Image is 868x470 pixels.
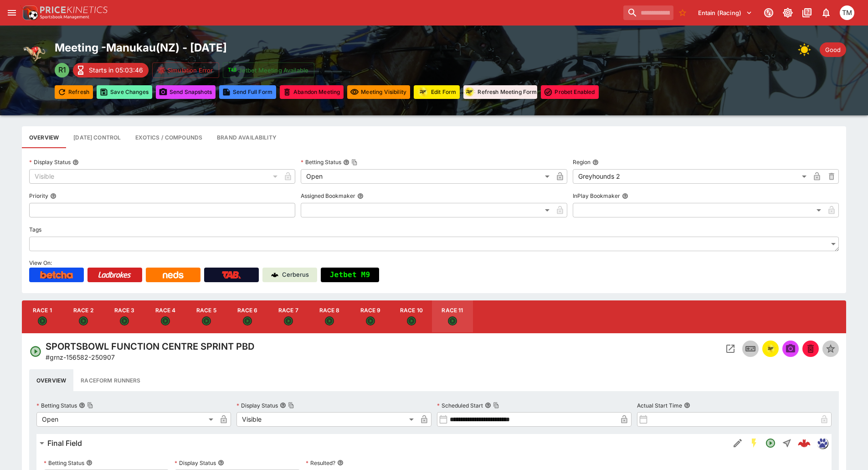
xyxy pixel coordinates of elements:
p: Cerberus [282,270,309,279]
button: Mark all events in meeting as closed and abandoned. [280,85,344,99]
img: racingform.png [463,86,476,98]
button: Race 3 [104,300,145,333]
p: Tags [29,226,41,233]
button: Race 7 [268,300,309,333]
p: Scheduled Start [437,402,483,409]
button: Configure brand availability for the meeting [210,126,284,148]
button: InPlay Bookmaker [622,193,628,199]
button: Copy To Clipboard [351,159,358,165]
button: Race 6 [227,300,268,333]
p: Betting Status [301,158,341,166]
button: Race 4 [145,300,186,333]
button: Copy To Clipboard [493,402,499,408]
input: search [623,5,673,20]
button: Assigned Bookmaker [357,193,364,199]
button: Copy To Clipboard [87,402,93,408]
p: Copy To Clipboard [46,352,115,362]
button: Edit Detail [729,435,746,451]
p: Resulted? [306,459,335,467]
button: Actual Start Time [684,402,690,408]
svg: Open [284,316,293,325]
button: SGM Enabled [746,435,762,451]
img: Neds [163,271,183,279]
p: Region [573,158,591,166]
div: Visible [29,169,281,184]
svg: Open [38,316,47,325]
button: Region [592,159,599,165]
img: racingform.png [416,86,429,98]
button: Race 11 [432,300,473,333]
img: sun.png [798,41,816,59]
img: Sportsbook Management [40,15,89,19]
button: Resulted? [337,460,344,466]
img: PriceKinetics [40,6,108,13]
div: Greyhounds 2 [573,169,810,184]
img: racingform.png [765,344,776,354]
button: Race 1 [22,300,63,333]
div: racingform [416,86,429,98]
button: Documentation [799,5,815,21]
button: Race 2 [63,300,104,333]
div: a431b541-054c-426f-9cae-1f3d6ad56689 [798,437,811,449]
button: Straight [779,435,795,451]
button: Priority [50,193,56,199]
button: Race 10 [391,300,432,333]
h6: Final Field [47,439,82,448]
button: Send Snapshots [156,85,216,99]
svg: Open [29,345,42,358]
span: Send Snapshot [782,341,799,357]
div: Open [36,412,216,427]
p: Actual Start Time [637,402,682,409]
button: Race 8 [309,300,350,333]
img: Cerberus [271,271,278,279]
div: Open [301,169,552,184]
img: greyhound_racing.png [22,41,47,66]
button: Connected to PK [760,5,777,21]
button: Open [762,435,779,451]
a: a431b541-054c-426f-9cae-1f3d6ad56689 [795,434,813,452]
button: Refresh [55,85,93,99]
button: Betting StatusCopy To Clipboard [79,402,85,408]
button: Betting Status [86,460,92,466]
div: racingform [463,86,476,98]
div: Track Condition: Good [820,42,846,57]
svg: Open [79,316,88,325]
svg: Open [366,316,375,325]
span: Good [820,46,846,55]
button: Scheduled StartCopy To Clipboard [485,402,491,408]
svg: Open [202,316,211,325]
svg: Open [161,316,170,325]
button: Open Event [722,341,739,357]
img: Betcha [40,271,73,279]
button: Raceform Runners [73,369,148,391]
p: Betting Status [44,459,84,467]
img: logo-cerberus--red.svg [798,437,811,449]
span: Mark an event as closed and abandoned. [802,344,819,353]
span: View On: [29,259,52,266]
img: TabNZ [222,271,241,279]
p: Assigned Bookmaker [301,192,355,200]
p: Starts in 05:03:46 [89,65,143,75]
img: jetbet-logo.svg [228,66,237,75]
button: Notifications [818,5,834,21]
button: Refresh Meeting Form [463,85,537,99]
button: Select Tenant [693,5,758,20]
div: Weather: null [798,41,816,59]
img: grnz [817,438,827,448]
button: Simulation Error [152,62,219,78]
button: Copy To Clipboard [288,402,294,408]
button: Display Status [218,460,224,466]
button: No Bookmarks [675,5,690,20]
button: Tristan Matheson [837,3,857,23]
div: basic tabs example [29,369,839,391]
button: Betting StatusCopy To Clipboard [343,159,349,165]
button: Toggle light/dark mode [780,5,796,21]
img: PriceKinetics Logo [20,4,38,22]
button: Update RacingForm for all races in this meeting [414,85,460,99]
button: View and edit meeting dividends and compounds. [128,126,210,148]
img: Ladbrokes [98,271,131,279]
button: Display StatusCopy To Clipboard [280,402,286,408]
p: Priority [29,192,48,200]
p: InPlay Bookmaker [573,192,620,200]
button: Jetbet Meeting Available [223,62,315,78]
